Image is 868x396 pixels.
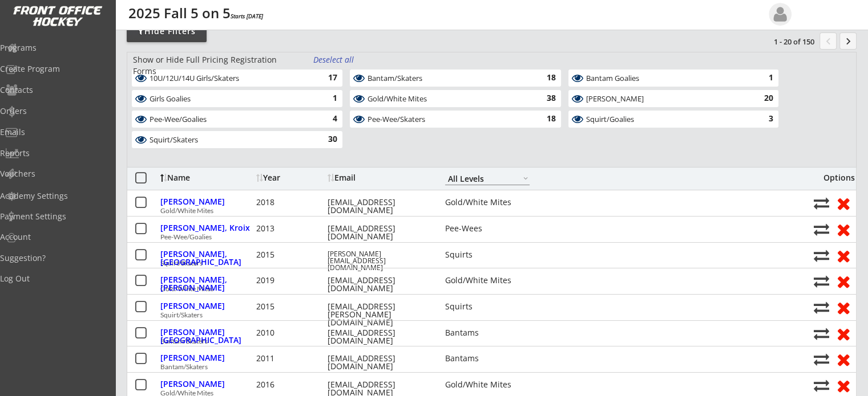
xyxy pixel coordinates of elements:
div: [PERSON_NAME], [PERSON_NAME] [160,276,253,292]
div: Squirt/Goalies [586,115,748,125]
div: Squirt/Skaters [160,260,808,267]
button: Move player [814,326,829,341]
div: Gold/White Mites [445,381,530,389]
em: Starts [DATE] [231,12,263,20]
div: Pee-Wee/Goalies [160,234,808,240]
button: Move player [814,352,829,367]
div: Bantams [445,329,530,337]
button: keyboard_arrow_right [839,32,857,50]
div: [EMAIL_ADDRESS][DOMAIN_NAME] [328,276,430,292]
div: Girls Goalies [150,94,312,105]
div: [PERSON_NAME] [160,198,253,206]
button: Remove from roster (no refund) [833,325,854,342]
div: 2016 [256,381,325,389]
button: Remove from roster (no refund) [833,350,854,368]
div: [EMAIL_ADDRESS][PERSON_NAME][DOMAIN_NAME] [328,303,430,326]
div: 2013 [256,224,325,232]
div: 10U/12U/14U Girls/Skaters [150,74,312,83]
button: chevron_left [819,32,837,50]
div: Bantam/Skaters [368,74,530,83]
div: Pee-Wee/Skaters [368,115,530,125]
div: [EMAIL_ADDRESS][DOMAIN_NAME] [328,198,430,214]
div: 1 [750,72,773,84]
div: [EMAIL_ADDRESS][DOMAIN_NAME] [328,354,430,370]
button: Remove from roster (no refund) [833,194,854,212]
button: Move player [814,248,829,263]
div: 2011 [256,354,325,362]
div: 20 [750,93,773,104]
div: Squirt/Skaters [160,312,808,319]
div: 2010 [256,329,325,337]
div: Squirt/Skaters [150,136,312,145]
div: Bantam/Skaters [160,364,808,370]
button: Move player [814,195,829,211]
button: Remove from roster (no refund) [833,247,854,264]
div: 3 [750,113,773,125]
button: Remove from roster (no refund) [833,272,854,290]
div: [PERSON_NAME] [160,354,253,362]
div: 1 [314,93,337,104]
button: Remove from roster (no refund) [833,299,854,316]
div: 1 - 20 of 150 [755,36,814,47]
div: [PERSON_NAME] [160,302,253,310]
div: Pee-Wee/Skaters [368,115,530,124]
div: 18 [533,72,556,84]
button: Move player [814,273,829,289]
div: 2018 [256,198,325,206]
div: Gold/White Mites [160,207,808,214]
div: [PERSON_NAME], [GEOGRAPHIC_DATA] [160,250,253,266]
div: Girls Goalies [150,95,312,104]
div: [EMAIL_ADDRESS][DOMAIN_NAME] [328,224,430,240]
div: Squirt/Goalies [586,115,748,124]
div: 2015 [256,303,325,311]
div: 4 [314,113,337,125]
div: Year [256,174,325,182]
div: Email [328,174,430,182]
div: 2015 [256,251,325,259]
div: Hide Filters [127,26,207,37]
div: Gold/White Mites [368,95,530,104]
div: Deselect all [313,54,356,66]
div: Gold/White Mites [160,285,808,292]
button: Remove from roster (no refund) [833,377,854,394]
div: [PERSON_NAME], Kroix [160,224,253,232]
div: [PERSON_NAME] [160,380,253,388]
div: Pee-Wees [445,224,530,232]
div: Gold/White Mites [368,94,530,105]
div: Squirts [445,251,530,259]
div: Bantam/Skaters [160,338,808,345]
button: Remove from roster (no refund) [833,221,854,238]
div: 2019 [256,276,325,284]
div: Pee-Wee/Goalies [150,115,312,124]
div: [PERSON_NAME][EMAIL_ADDRESS][DOMAIN_NAME] [328,251,430,271]
div: Pee-Wee/Goalies [150,115,312,125]
div: Squirts [445,303,530,311]
div: 10U/12U/14U Girls/Skaters [150,74,312,84]
div: [PERSON_NAME][GEOGRAPHIC_DATA] [160,328,253,344]
div: Squirt/Skaters [150,135,312,146]
div: Bantam Goalies [586,74,748,83]
button: Move player [814,222,829,237]
div: Name [160,174,253,182]
div: Gold/White Mites [445,198,530,206]
div: Bantam/Skaters [368,74,530,84]
div: [PERSON_NAME] [586,95,748,104]
div: 17 [314,72,337,84]
button: Move player [814,378,829,393]
div: 38 [533,93,556,104]
div: Options [814,174,854,182]
div: 30 [314,134,337,145]
div: 18 [533,113,556,125]
button: Move player [814,300,829,315]
div: Gold/White Mites [445,276,530,284]
div: [EMAIL_ADDRESS][DOMAIN_NAME] [328,329,430,345]
div: Maroon Mites [586,94,748,105]
div: Bantam Goalies [586,74,748,84]
div: Bantams [445,354,530,362]
div: Show or Hide Full Pricing Registration Forms [133,54,300,76]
